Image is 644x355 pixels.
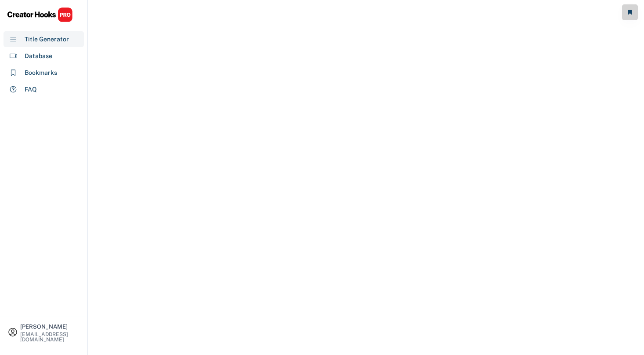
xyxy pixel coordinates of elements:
div: FAQ [25,85,37,94]
img: CHPRO%20Logo.svg [7,7,73,22]
div: Database [25,51,52,61]
div: [EMAIL_ADDRESS][DOMAIN_NAME] [20,332,80,342]
div: Title Generator [25,35,69,44]
div: Bookmarks [25,68,57,77]
div: [PERSON_NAME] [20,324,80,329]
